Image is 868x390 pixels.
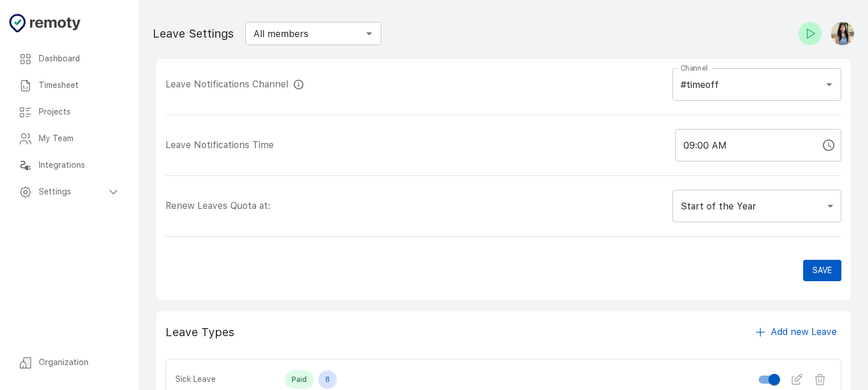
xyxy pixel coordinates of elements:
[285,374,314,385] span: Paid
[9,349,130,376] div: Organization
[9,152,130,179] div: Integrations
[9,72,130,99] div: Timesheet
[39,106,120,119] h6: Projects
[165,199,672,213] h3: Renew Leaves Quota at:
[39,159,120,172] h6: Integrations
[821,76,837,93] button: Open
[39,79,120,92] h6: Timesheet
[175,373,285,385] h4: Sick Leave
[318,374,337,385] span: 8
[165,323,729,341] h2: Leave Types
[293,78,304,91] svg: Remoty will daily leave notifications to the selected channel at the selected time.
[9,179,130,205] div: Settings
[153,24,234,43] h1: Leave Settings
[9,99,130,126] div: Projects
[672,190,841,222] div: Start of the Year
[165,78,672,91] h3: Leave Notifications Channel
[361,25,377,42] button: Open
[39,53,120,65] h6: Dashboard
[799,22,822,45] button: Check-in
[39,133,120,145] h6: My Team
[749,321,841,344] button: Add new Leave
[803,260,841,281] button: Save
[39,186,106,198] h6: Settings
[39,356,120,369] h6: Organization
[9,126,130,152] div: My Team
[165,138,278,152] p: Leave Notifications Time
[675,129,812,161] input: hh:mm (a|p)m
[9,46,130,72] div: Dashboard
[826,17,854,50] button: Rochelle Serapion
[817,134,840,157] button: Choose time, selected time is 9:00 AM
[681,63,708,73] label: Channel
[831,22,854,45] img: Rochelle Serapion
